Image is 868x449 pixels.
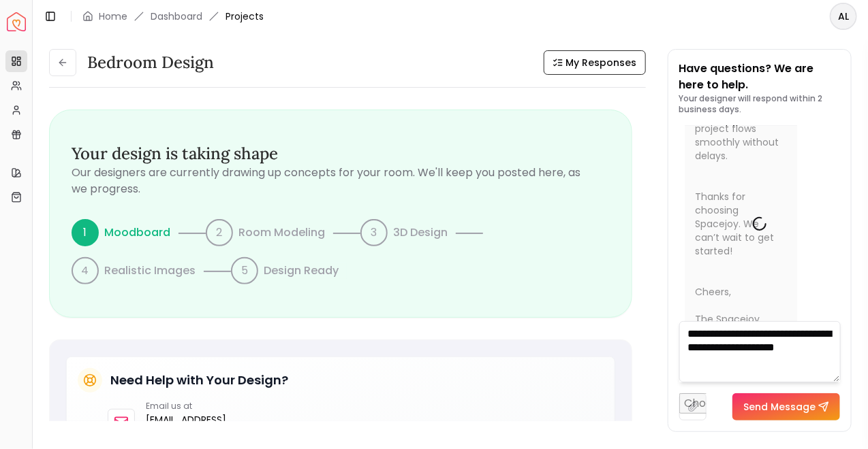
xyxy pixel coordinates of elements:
a: Home [99,10,127,23]
p: Your designer will respond within 2 business days. [679,93,841,115]
button: My Responses [544,50,646,75]
div: 2 [206,219,233,246]
p: Room Modeling [238,224,325,241]
p: Moodboard [104,224,170,241]
div: 4 [72,257,99,284]
a: Dashboard [151,10,202,23]
a: Spacejoy [7,12,26,31]
span: AL [831,4,856,29]
div: 1 [72,219,99,246]
img: Spacejoy Logo [7,12,26,31]
span: Projects [226,10,264,23]
p: 3D Design [393,224,448,241]
p: Design Ready [264,263,339,279]
p: Email us at [146,401,226,412]
h3: Your design is taking shape [72,143,610,165]
button: AL [830,3,857,30]
span: My Responses [566,56,637,69]
nav: breadcrumb [82,10,264,23]
a: [EMAIL_ADDRESS][DOMAIN_NAME] [146,412,226,444]
h5: Need Help with Your Design? [110,371,288,390]
p: Our designers are currently drawing up concepts for your room. We'll keep you posted here, as we ... [72,165,610,197]
div: 3 [360,219,388,246]
p: Realistic Images [104,263,196,279]
p: Have questions? We are here to help. [679,61,841,93]
h3: Bedroom design [87,52,214,73]
div: 5 [231,257,258,284]
button: Send Message [732,393,840,420]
